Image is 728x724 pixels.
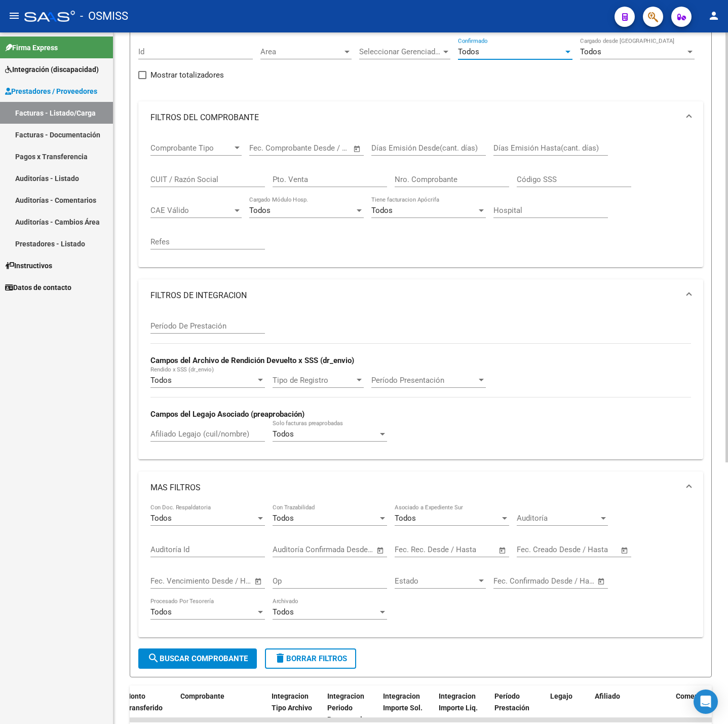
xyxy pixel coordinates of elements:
span: CAE Válido [150,206,233,215]
span: Auditoría [517,514,599,523]
span: Todos [395,514,416,523]
span: Seleccionar Gerenciador [359,47,441,56]
span: Integracion Importe Sol. [383,692,423,712]
mat-icon: search [147,652,160,664]
input: End date [291,143,340,153]
span: Todos [150,607,172,617]
span: Instructivos [5,260,52,271]
span: Datos de contacto [5,282,71,293]
span: Integracion Tipo Archivo [272,692,312,712]
input: Start date [249,143,282,153]
span: Afiliado [595,692,620,700]
mat-panel-title: FILTROS DE INTEGRACION [150,290,679,301]
input: End date [315,545,364,554]
input: End date [437,545,486,554]
div: FILTROS DEL COMPROBANTE [138,134,703,267]
button: Borrar Filtros [265,648,356,669]
mat-icon: delete [274,652,286,664]
span: Todos [273,514,294,523]
input: Start date [395,545,428,554]
div: Open Intercom Messenger [694,690,718,714]
span: - OSMISS [80,5,128,27]
button: Open calendar [253,575,264,587]
span: Mostrar totalizadores [150,69,224,81]
input: End date [193,576,242,586]
input: End date [535,576,585,586]
span: Estado [395,576,477,586]
span: Integracion Importe Liq. [439,692,478,712]
span: Legajo [550,692,572,700]
span: Prestadores / Proveedores [5,86,97,97]
span: Tipo de Registro [273,376,355,385]
span: Todos [150,514,172,523]
input: Start date [150,576,183,586]
input: Start date [493,576,526,586]
span: Integración (discapacidad) [5,64,99,75]
button: Open calendar [596,575,607,587]
mat-icon: person [708,10,720,22]
span: Integracion Periodo Presentacion [327,692,370,723]
span: Todos [273,429,294,439]
button: Open calendar [619,545,631,556]
span: Todos [273,607,294,617]
span: Buscar Comprobante [147,654,248,663]
span: Todos [458,47,479,56]
span: Período Prestación [494,692,529,712]
span: Todos [371,206,393,215]
mat-icon: menu [8,10,20,22]
strong: Campos del Legajo Asociado (preaprobación) [150,410,304,419]
mat-expansion-panel-header: MAS FILTROS [138,472,703,504]
button: Open calendar [497,545,509,556]
input: Start date [273,545,305,554]
button: Open calendar [352,143,363,155]
span: Area [260,47,342,56]
mat-expansion-panel-header: FILTROS DE INTEGRACION [138,279,703,312]
span: Monto Transferido [125,692,163,712]
input: Start date [517,545,550,554]
div: FILTROS DE INTEGRACION [138,312,703,459]
span: Comprobante Tipo [150,143,233,153]
button: Open calendar [375,545,387,556]
strong: Campos del Archivo de Rendición Devuelto x SSS (dr_envio) [150,356,354,365]
span: Firma Express [5,42,58,53]
span: Comprobante [180,692,224,700]
div: MAS FILTROS [138,504,703,637]
span: Borrar Filtros [274,654,347,663]
span: Período Presentación [371,376,477,385]
span: Todos [580,47,601,56]
mat-expansion-panel-header: FILTROS DEL COMPROBANTE [138,101,703,134]
input: End date [559,545,608,554]
mat-panel-title: FILTROS DEL COMPROBANTE [150,112,679,123]
button: Buscar Comprobante [138,648,257,669]
mat-panel-title: MAS FILTROS [150,482,679,493]
span: Todos [249,206,271,215]
span: Todos [150,376,172,385]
